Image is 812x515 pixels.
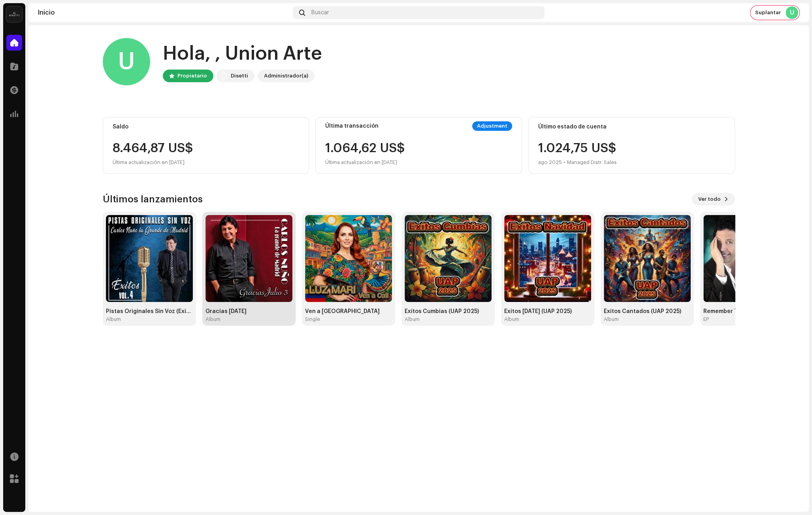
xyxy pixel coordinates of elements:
[231,71,248,81] div: Disetti
[405,215,492,302] img: 0fa8be76-b3d4-473c-b761-703bf54f7de6
[504,308,591,315] div: Exitos [DATE] (UAP 2025)
[472,121,512,131] div: Adjustment
[113,124,300,130] div: Saldo
[103,117,309,174] re-o-card-value: Saldo
[205,215,292,302] img: e5452121-0396-4352-bb56-78dbdd16fff2
[177,71,207,81] div: Propietario
[106,308,193,315] div: Pistas Originales Sin Voz (Éxitos Vol. 4)
[205,316,220,323] div: Album
[604,316,619,323] div: Album
[113,158,300,167] div: Última actualización en [DATE]
[563,158,565,167] div: •
[604,308,691,315] div: Exitos Cantados (UAP 2025)
[264,71,308,81] div: Administrador(a)
[103,38,150,85] div: U
[305,215,392,302] img: 76001904-3016-44d5-afa5-00daa6088247
[405,308,492,315] div: Exitos Cumbias (UAP 2025)
[538,124,725,130] div: Último estado de cuenta
[528,117,735,174] re-o-card-value: Último estado de cuenta
[703,215,790,302] img: f4763e1d-4940-4b3d-89fe-b5003ef1ab18
[218,71,228,81] img: 02a7c2d3-3c89-4098-b12f-2ff2945c95ee
[163,41,322,66] div: Hola, , Union Arte
[698,191,721,207] span: Ver todo
[205,308,292,315] div: Gracias [DATE]
[604,215,691,302] img: 57c3bdfb-9338-4d52-9a3a-66d58ab13449
[755,9,781,16] span: Suplantar
[703,308,790,315] div: Remember The Best
[538,158,562,167] div: ago 2025
[692,193,735,206] button: Ver todo
[786,6,798,19] div: U
[38,9,290,16] div: Inicio
[325,123,379,129] div: Última transacción
[6,6,22,22] img: 02a7c2d3-3c89-4098-b12f-2ff2945c95ee
[106,316,121,323] div: Album
[567,158,617,167] div: Managed Distr. Sales
[305,308,392,315] div: Ven a [GEOGRAPHIC_DATA]
[405,316,420,323] div: Album
[325,158,405,167] div: Última actualización en [DATE]
[311,9,329,16] span: Buscar
[504,215,591,302] img: 287b5475-bd01-4019-bef3-2e56db812f5c
[305,316,320,323] div: Single
[504,316,519,323] div: Album
[106,215,193,302] img: db16a087-3bfa-4b3e-9608-4b101ff08a97
[103,193,203,206] h3: Últimos lanzamientos
[703,316,709,323] div: EP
